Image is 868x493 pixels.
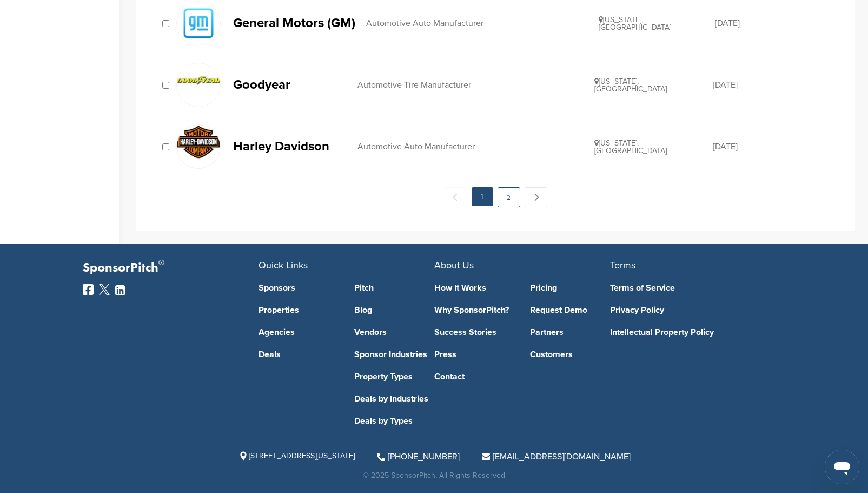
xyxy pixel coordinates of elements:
a: Data Goodyear Automotive Tire Manufacturer [US_STATE], [GEOGRAPHIC_DATA] [DATE] [176,63,831,107]
span: Quick Links [259,259,308,271]
a: Gm logo General Motors (GM) Automotive Auto Manufacturer [US_STATE], [GEOGRAPHIC_DATA] [DATE] [176,1,831,45]
a: Why SponsorPitch? [434,306,514,314]
a: Vendors [354,328,434,337]
span: ® [158,256,164,269]
div: Automotive Auto Manufacturer [357,142,594,151]
a: Contact [434,372,514,381]
span: Terms [610,259,635,271]
span: About Us [434,259,474,271]
p: SponsorPitch [83,260,259,276]
a: Intellectual Property Policy [610,328,770,337]
a: Pitch [354,284,434,292]
a: Deals [259,350,339,359]
a: Partners [530,328,610,337]
a: Terms of Service [610,284,770,292]
span: ← Previous [445,187,467,207]
a: Deals by Industries [354,395,434,403]
a: Open uri20141112 50798 1hglek5 Harley Davidson Automotive Auto Manufacturer [US_STATE], [GEOGRAPH... [176,124,831,169]
p: Harley Davidson [233,140,347,153]
a: Press [434,350,514,359]
a: [PHONE_NUMBER] [377,451,460,462]
a: Request Demo [530,306,610,314]
div: [DATE] [713,142,831,151]
div: [US_STATE], [GEOGRAPHIC_DATA] [594,77,713,93]
p: General Motors (GM) [233,16,355,30]
a: Privacy Policy [610,306,770,314]
span: [STREET_ADDRESS][US_STATE] [238,451,355,461]
p: Goodyear [233,78,347,91]
a: Blog [354,306,434,314]
div: Automotive Tire Manufacturer [357,81,594,89]
div: Automotive Auto Manufacturer [366,19,599,28]
img: Gm logo [177,2,220,45]
img: Data [177,63,220,98]
a: Agencies [259,328,339,337]
div: [DATE] [713,81,831,89]
a: [EMAIL_ADDRESS][DOMAIN_NAME] [482,451,631,462]
a: Sponsor Industries [354,350,434,359]
a: Pricing [530,284,610,292]
a: Properties [259,306,339,314]
div: [US_STATE], [GEOGRAPHIC_DATA] [599,16,715,31]
iframe: Button to launch messaging window [825,450,859,484]
a: Property Types [354,372,434,381]
div: [DATE] [715,19,831,28]
em: 1 [472,187,493,206]
a: Deals by Types [354,417,434,425]
a: Next → [525,187,547,207]
a: How It Works [434,284,514,292]
a: Success Stories [434,328,514,337]
a: Sponsors [259,284,339,292]
div: © 2025 SponsorPitch, All Rights Reserved [83,472,786,479]
div: [US_STATE], [GEOGRAPHIC_DATA] [594,139,713,155]
a: Customers [530,350,610,359]
img: Open uri20141112 50798 1hglek5 [177,125,220,159]
a: 2 [498,187,520,207]
img: Facebook [83,284,94,295]
img: Twitter [99,284,110,295]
